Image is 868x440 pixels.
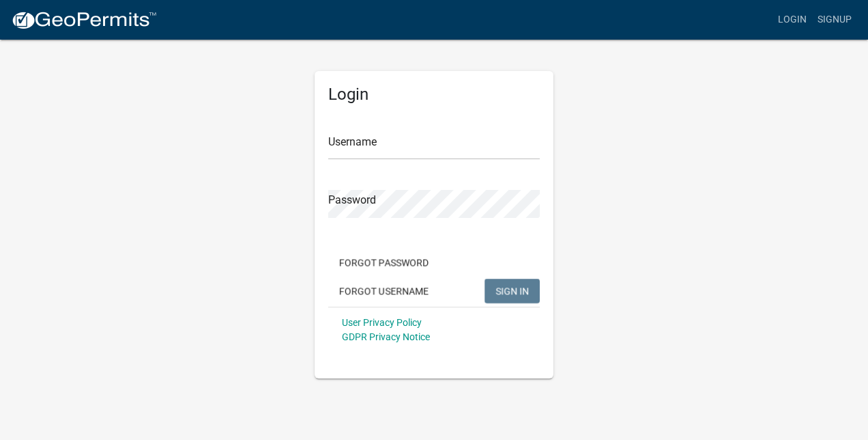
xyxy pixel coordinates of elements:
[484,279,540,303] button: SIGN IN
[342,331,430,342] a: GDPR Privacy Notice
[328,85,540,105] h5: Login
[342,317,422,328] a: User Privacy Policy
[495,285,529,296] span: SIGN IN
[812,7,857,33] a: Signup
[328,251,439,275] button: Forgot Password
[772,7,812,33] a: Login
[328,279,439,303] button: Forgot Username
